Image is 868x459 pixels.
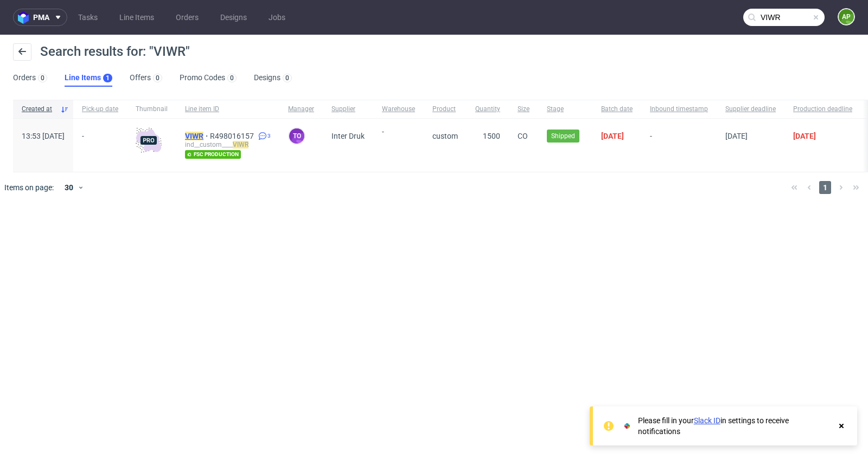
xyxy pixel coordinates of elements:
div: ind__custom____ [185,140,271,149]
a: VIWR [185,132,210,140]
span: Warehouse [382,105,415,114]
div: 1 [106,74,110,82]
span: - [382,127,415,159]
span: Quantity [475,105,500,114]
span: Line item ID [185,105,271,114]
span: fsc production [185,150,241,159]
div: 0 [230,74,234,82]
figcaption: to [289,128,304,144]
span: - [82,132,118,159]
span: Supplier [331,105,365,114]
span: CO [518,132,528,140]
a: Orders0 [13,69,47,87]
a: Line Items1 [65,69,112,87]
a: Orders [169,9,205,26]
div: Please fill in your in settings to receive notifications [638,415,831,437]
span: Created at [22,105,56,114]
div: 0 [41,74,44,82]
a: Jobs [262,9,292,26]
span: custom [432,132,458,140]
a: 3 [256,132,271,140]
span: Batch date [601,105,633,114]
span: [DATE] [725,132,748,140]
span: Search results for: "VIWR" [40,44,190,59]
span: [DATE] [601,132,624,140]
span: Items on page: [4,182,54,193]
div: 0 [285,74,289,82]
a: R498016157 [210,132,256,140]
span: 3 [267,132,271,140]
img: Slack [622,421,633,431]
mark: VIWR [233,141,248,148]
div: 0 [156,74,159,82]
a: Tasks [72,9,104,26]
a: Slack ID [694,416,720,425]
span: Thumbnail [136,105,168,114]
span: Product [432,105,458,114]
span: [DATE] [793,132,816,140]
span: 1500 [483,132,500,140]
img: logo [18,11,33,24]
span: Production deadline [793,105,852,114]
span: Pick-up date [82,105,118,114]
span: pma [33,14,49,21]
span: Manager [288,105,314,114]
span: Size [518,105,529,114]
span: Shipped [551,131,575,141]
span: 1 [819,181,831,194]
img: pro-icon.017ec5509f39f3e742e3.png [136,127,162,153]
a: Designs [214,9,253,26]
span: Supplier deadline [725,105,776,114]
a: Offers0 [130,69,162,87]
a: Designs0 [254,69,292,87]
span: - [650,132,708,159]
mark: VIWR [185,132,203,140]
span: Inter Druk [331,132,365,140]
div: 30 [58,180,78,195]
span: Stage [547,105,584,114]
a: Promo Codes0 [180,69,237,87]
span: 13:53 [DATE] [22,132,65,140]
figcaption: AP [839,9,854,24]
a: Line Items [113,9,161,26]
span: Inbound timestamp [650,105,708,114]
button: pma [13,9,67,26]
